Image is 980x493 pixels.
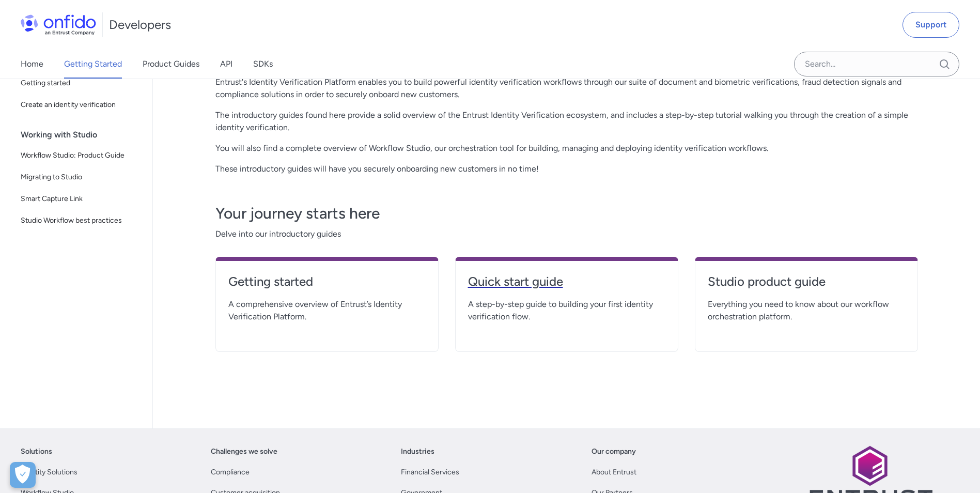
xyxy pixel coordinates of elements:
[21,77,140,89] span: Getting started
[21,149,140,162] span: Workflow Studio: Product Guide
[17,210,144,231] a: Studio Workflow best practices
[17,145,144,166] a: Workflow Studio: Product Guide
[21,99,140,111] span: Create an identity verification
[592,445,636,458] a: Our company
[17,73,144,94] a: Getting started
[21,14,96,35] img: Onfido Logo
[17,189,144,209] a: Smart Capture Link
[468,273,665,298] a: Quick start guide
[21,50,43,79] a: Home
[64,50,122,79] a: Getting Started
[17,167,144,188] a: Migrating to Studio
[468,298,665,323] span: A step-by-step guide to building your first identity verification flow.
[215,228,918,240] span: Delve into our introductory guides
[21,125,148,145] div: Working with Studio
[17,95,144,115] a: Create an identity verification
[211,445,277,458] a: Challenges we solve
[228,298,426,323] span: A comprehensive overview of Entrust’s Identity Verification Platform.
[21,445,52,458] a: Solutions
[143,50,199,79] a: Product Guides
[215,76,918,101] p: Entrust's Identity Verification Platform enables you to build powerful identity verification work...
[211,466,250,479] a: Compliance
[592,466,636,479] a: About Entrust
[215,203,918,224] h3: Your journey starts here
[903,12,959,38] a: Support
[10,462,36,488] button: Open Preferences
[215,142,918,155] p: You will also find a complete overview of Workflow Studio, our orchestration tool for building, m...
[708,273,905,298] a: Studio product guide
[253,50,273,79] a: SDKs
[215,109,918,134] p: The introductory guides found here provide a solid overview of the Entrust Identity Verification ...
[401,445,434,458] a: Industries
[21,171,140,183] span: Migrating to Studio
[21,193,140,205] span: Smart Capture Link
[708,298,905,323] span: Everything you need to know about our workflow orchestration platform.
[468,273,665,290] h4: Quick start guide
[708,273,905,290] h4: Studio product guide
[21,214,140,227] span: Studio Workflow best practices
[794,52,959,76] input: Onfido search input field
[401,466,459,479] a: Financial Services
[10,462,36,488] div: Cookie Preferences
[228,273,426,290] h4: Getting started
[109,17,171,33] h1: Developers
[220,50,232,79] a: API
[215,163,918,175] p: These introductory guides will have you securely onboarding new customers in no time!
[228,273,426,298] a: Getting started
[21,466,77,479] a: Identity Solutions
